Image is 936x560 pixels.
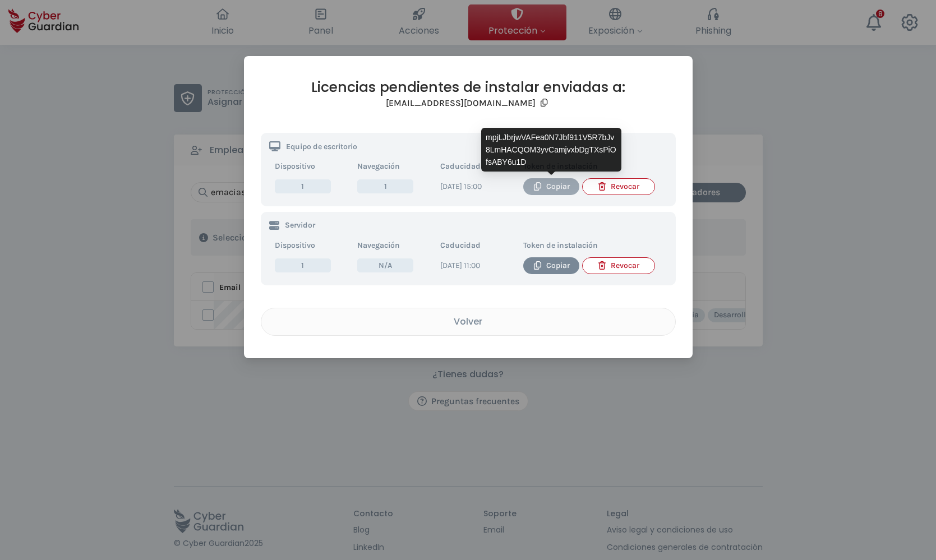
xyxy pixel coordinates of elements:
[352,237,435,254] th: Navegación
[269,158,352,175] th: Dispositivo
[435,237,518,254] th: Caducidad
[582,178,655,195] button: Revocar
[435,158,518,175] th: Caducidad
[357,179,413,193] span: 1
[591,260,646,272] div: Revocar
[435,175,518,198] td: [DATE] 15:00
[352,158,435,175] th: Navegación
[591,181,646,193] div: Revocar
[285,221,315,229] p: Servidor
[532,260,571,272] div: Copiar
[286,143,357,151] p: Equipo de escritorio
[386,98,536,109] h3: [EMAIL_ADDRESS][DOMAIN_NAME]
[538,96,550,110] button: Copy email
[270,314,667,328] div: Volver
[275,258,331,272] span: 1
[261,308,676,336] button: Volver
[435,254,518,277] td: [DATE] 11:00
[523,178,579,195] button: Copiar
[518,237,667,254] th: Token de instalación
[261,78,676,96] h2: Licencias pendientes de instalar enviadas a:
[532,181,571,193] div: Copiar
[582,257,655,274] button: Revocar
[269,237,352,254] th: Dispositivo
[481,128,621,172] div: mpjLJbrjwVAFea0N7Jbf911V5R7bJv8LmHACQOM3yvCamjvxbDgTXsPiOfsABY6u1D
[275,179,331,193] span: 1
[357,258,413,272] span: N/A
[523,257,579,274] button: Copiar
